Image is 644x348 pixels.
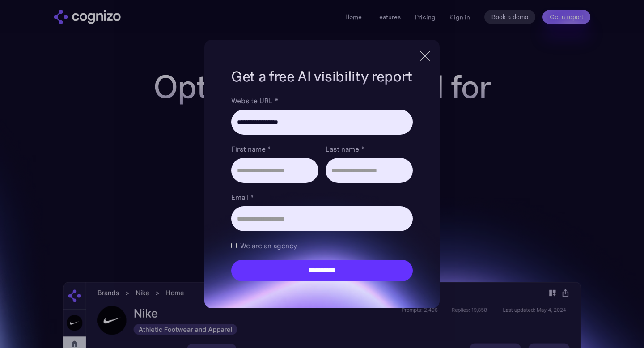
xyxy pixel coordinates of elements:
[326,144,413,154] label: Last name *
[231,144,318,154] label: First name *
[231,95,413,281] form: Brand Report Form
[231,67,413,86] h1: Get a free AI visibility report
[240,240,297,251] span: We are an agency
[231,192,413,203] label: Email *
[231,95,413,106] label: Website URL *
